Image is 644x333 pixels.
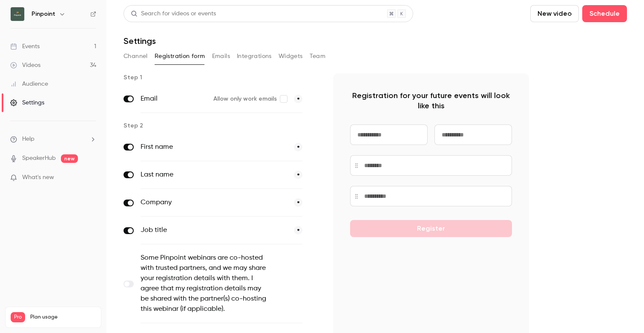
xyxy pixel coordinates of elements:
[141,253,267,314] label: Some Pinpoint webinars are co-hosted with trusted partners, and we may share your registration de...
[530,5,579,22] button: New video
[61,154,78,163] span: new
[30,314,96,321] span: Plan usage
[310,49,326,63] button: Team
[582,5,627,22] button: Schedule
[10,42,40,51] div: Events
[350,90,512,111] p: Registration for your future events will look like this
[10,61,40,69] div: Videos
[124,73,319,82] p: Step 1
[22,154,56,163] a: SpeakerHub
[141,197,287,208] label: Company
[32,10,55,18] h6: Pinpoint
[141,225,287,235] label: Job title
[212,49,230,63] button: Emails
[213,95,287,103] label: Allow only work emails
[131,9,216,18] div: Search for videos or events
[141,142,287,152] label: First name
[237,49,272,63] button: Integrations
[11,7,24,21] img: Pinpoint
[10,135,96,144] li: help-dropdown-opener
[124,36,156,46] h1: Settings
[124,122,319,130] p: Step 2
[141,94,207,104] label: Email
[141,170,287,180] label: Last name
[10,98,44,107] div: Settings
[124,49,148,63] button: Channel
[22,173,54,182] span: What's new
[279,49,303,63] button: Widgets
[155,49,205,63] button: Registration form
[11,312,25,322] span: Pro
[86,174,96,182] iframe: Noticeable Trigger
[10,80,48,88] div: Audience
[22,135,34,144] span: Help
